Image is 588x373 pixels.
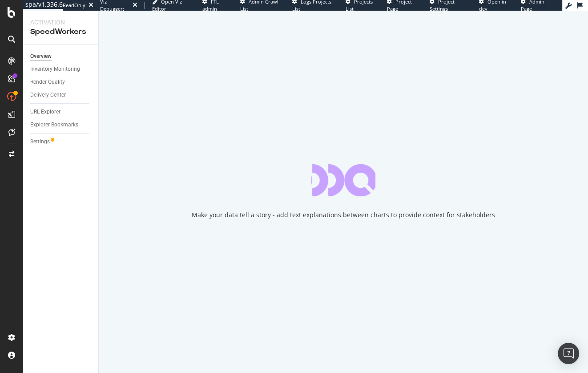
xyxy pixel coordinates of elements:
[30,120,78,130] div: Explorer Bookmarks
[30,27,91,37] div: SpeedWorkers
[30,137,50,146] div: Settings
[30,137,92,146] a: Settings
[63,2,87,9] div: ReadOnly:
[558,343,579,364] div: Open Intercom Messenger
[192,211,495,219] div: Make your data tell a story - add text explanations between charts to provide context for stakeho...
[311,164,375,196] div: animation
[30,18,91,27] div: Activation
[30,90,66,100] div: Delivery Center
[30,65,92,74] a: Inventory Monitoring
[30,52,92,61] a: Overview
[30,120,92,130] a: Explorer Bookmarks
[30,90,92,100] a: Delivery Center
[30,77,65,87] div: Render Quality
[30,52,52,61] div: Overview
[30,107,60,117] div: URL Explorer
[30,65,80,74] div: Inventory Monitoring
[30,77,92,87] a: Render Quality
[30,107,92,117] a: URL Explorer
